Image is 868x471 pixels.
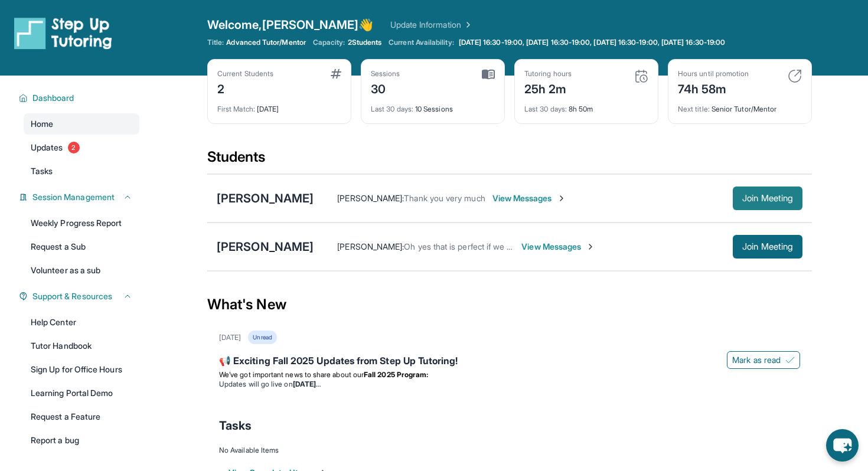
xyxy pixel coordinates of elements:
[24,161,139,182] a: Tasks
[826,429,859,462] button: chat-button
[459,38,725,47] span: [DATE] 16:30-19:00, [DATE] 16:30-19:00, [DATE] 16:30-19:00, [DATE] 16:30-19:00
[14,17,112,50] img: logo
[482,69,495,80] img: card
[337,241,404,251] span: [PERSON_NAME] :
[521,241,595,253] span: View Messages
[31,165,53,177] span: Tasks
[348,38,382,47] span: 2 Students
[313,38,345,47] span: Capacity:
[371,104,413,113] span: Last 30 days :
[24,236,139,257] a: Request a Sub
[68,142,80,153] span: 2
[404,241,619,251] span: Oh yes that is perfect if we can do 7-8 [DATE] and [DATE]
[371,78,400,97] div: 30
[31,142,63,153] span: Updates
[389,38,453,47] span: Current Availability:
[219,333,241,342] div: [DATE]
[207,148,812,174] div: Students
[524,69,572,78] div: Tutoring hours
[524,78,572,97] div: 25h 2m
[217,104,255,113] span: First Match :
[742,243,793,250] span: Join Meeting
[32,92,74,104] span: Dashboard
[733,187,802,210] button: Join Meeting
[219,370,364,379] span: We’ve got important news to share about our
[390,19,473,31] a: Update Information
[732,354,781,366] span: Mark as read
[524,104,567,113] span: Last 30 days :
[217,97,341,114] div: [DATE]
[28,191,132,203] button: Session Management
[337,193,404,203] span: [PERSON_NAME] :
[28,92,132,104] button: Dashboard
[733,235,802,259] button: Join Meeting
[524,97,648,114] div: 8h 50m
[461,19,473,31] img: Chevron Right
[31,118,53,130] span: Home
[207,38,224,47] span: Title:
[32,191,115,203] span: Session Management
[293,380,321,388] strong: [DATE]
[364,370,428,379] strong: Fall 2025 Program:
[24,137,139,158] a: Updates2
[226,38,305,47] span: Advanced Tutor/Mentor
[219,380,800,389] li: Updates will go live on
[24,406,139,427] a: Request a Feature
[217,238,314,255] div: [PERSON_NAME]
[742,195,793,202] span: Join Meeting
[331,69,341,78] img: card
[24,312,139,333] a: Help Center
[219,446,800,455] div: No Available Items
[24,260,139,281] a: Volunteer as a sub
[217,69,273,78] div: Current Students
[24,359,139,380] a: Sign Up for Office Hours
[727,351,800,369] button: Mark as read
[785,355,795,365] img: Mark as read
[586,242,595,251] img: Chevron-Right
[248,331,276,344] div: Unread
[456,38,727,47] a: [DATE] 16:30-19:00, [DATE] 16:30-19:00, [DATE] 16:30-19:00, [DATE] 16:30-19:00
[217,78,273,97] div: 2
[207,17,374,33] span: Welcome, [PERSON_NAME] 👋
[24,113,139,135] a: Home
[371,69,400,78] div: Sessions
[24,382,139,404] a: Learning Portal Demo
[219,417,252,434] span: Tasks
[28,290,132,302] button: Support & Resources
[24,430,139,451] a: Report a bug
[678,78,749,97] div: 74h 58m
[32,290,112,302] span: Support & Resources
[557,194,566,203] img: Chevron-Right
[678,104,710,113] span: Next title :
[24,212,139,234] a: Weekly Progress Report
[217,190,314,207] div: [PERSON_NAME]
[492,192,566,204] span: View Messages
[219,354,800,370] div: 📢 Exciting Fall 2025 Updates from Step Up Tutoring!
[371,97,495,114] div: 10 Sessions
[678,69,749,78] div: Hours until promotion
[207,279,812,331] div: What's New
[788,69,802,83] img: card
[678,97,802,114] div: Senior Tutor/Mentor
[634,69,648,83] img: card
[404,193,485,203] span: Thank you very much
[24,335,139,356] a: Tutor Handbook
